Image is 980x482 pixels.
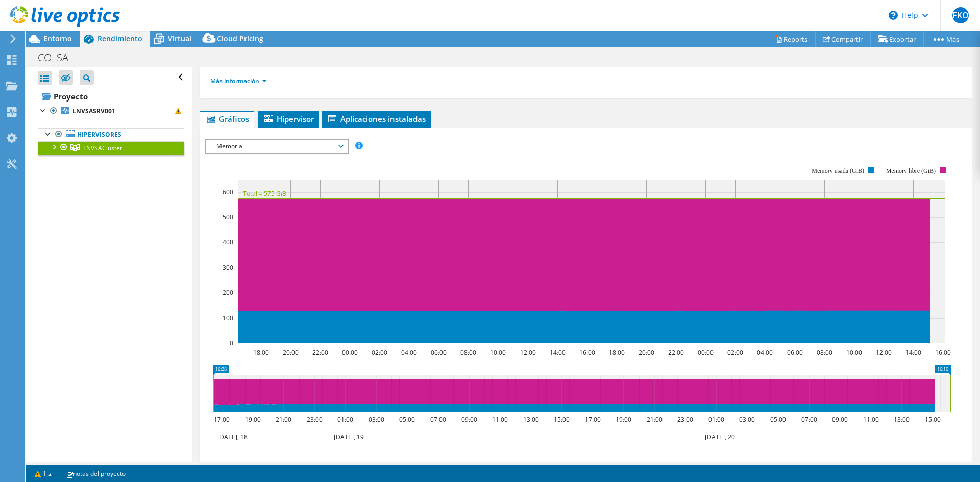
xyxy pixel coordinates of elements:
[217,34,263,43] span: Cloud Pricing
[801,415,817,424] text: 07:00
[817,348,832,357] text: 08:00
[211,140,342,153] span: Memoria
[876,348,892,357] text: 12:00
[253,348,269,357] text: 18:00
[815,31,871,47] a: Compartir
[863,415,879,424] text: 11:00
[889,11,898,20] svg: \n
[223,263,233,272] text: 300
[230,339,233,347] text: 0
[38,105,184,118] a: LNVSASRV001
[935,348,951,357] text: 16:00
[223,238,233,246] text: 400
[97,34,142,43] span: Rendimiento
[38,88,184,105] a: Proyecto
[554,415,570,424] text: 15:00
[461,415,477,424] text: 09:00
[223,314,233,322] text: 100
[342,348,358,357] text: 00:00
[870,31,924,47] a: Exportar
[894,415,910,424] text: 13:00
[639,348,654,357] text: 20:00
[708,415,724,424] text: 01:00
[337,415,353,424] text: 01:00
[431,348,447,357] text: 06:00
[72,107,115,115] b: LNVSASRV001
[923,31,967,47] a: Más
[245,415,261,424] text: 19:00
[846,348,862,357] text: 10:00
[520,348,536,357] text: 12:00
[550,348,566,357] text: 14:00
[490,348,506,357] text: 10:00
[263,114,314,124] span: Hipervisor
[243,189,286,198] text: Total = 575 GiB
[83,144,122,153] span: LNVSACluster
[33,52,84,63] h1: COLSA
[767,31,816,47] a: Reports
[925,415,941,424] text: 15:00
[698,348,714,357] text: 00:00
[223,288,233,297] text: 200
[372,348,387,357] text: 02:00
[276,415,291,424] text: 21:00
[905,348,921,357] text: 14:00
[832,415,848,424] text: 09:00
[168,34,191,43] span: Virtual
[399,415,415,424] text: 05:00
[28,467,59,480] a: 1
[223,188,233,196] text: 600
[401,348,417,357] text: 04:00
[43,34,72,43] span: Entorno
[757,348,773,357] text: 04:00
[523,415,539,424] text: 13:00
[369,415,384,424] text: 03:00
[38,128,184,141] a: Hipervisores
[430,415,446,424] text: 07:00
[677,415,693,424] text: 23:00
[210,77,267,85] a: Más información
[952,7,969,23] span: GFKOB
[579,348,595,357] text: 16:00
[668,348,684,357] text: 22:00
[312,348,328,357] text: 22:00
[38,141,184,155] a: LNVSACluster
[616,415,631,424] text: 19:00
[205,114,249,124] span: Gráficos
[739,415,755,424] text: 03:00
[770,415,786,424] text: 05:00
[214,415,230,424] text: 17:00
[59,467,133,480] a: notas del proyecto
[327,114,426,124] span: Aplicaciones instaladas
[460,348,476,357] text: 08:00
[812,167,865,174] text: Memory usada (GiB)
[886,167,936,174] text: Memory libre (GiB)
[585,415,601,424] text: 17:00
[609,348,625,357] text: 18:00
[492,415,508,424] text: 11:00
[787,348,803,357] text: 06:00
[223,213,233,221] text: 500
[307,415,323,424] text: 23:00
[647,415,663,424] text: 21:00
[727,348,743,357] text: 02:00
[283,348,299,357] text: 20:00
